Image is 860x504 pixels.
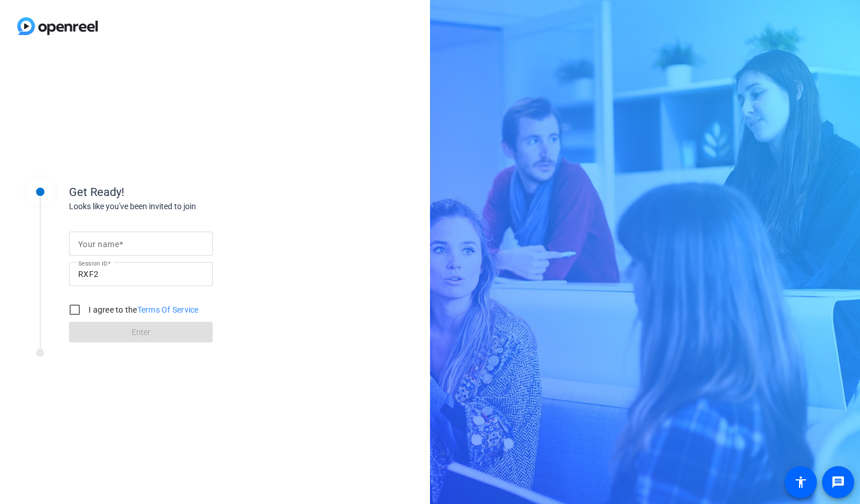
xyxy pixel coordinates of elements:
[831,475,845,489] mat-icon: message
[86,304,199,316] label: I agree to the
[69,201,299,213] div: Looks like you've been invited to join
[137,305,199,314] a: Terms Of Service
[78,260,107,267] mat-label: Session ID
[69,183,299,201] div: Get Ready!
[78,240,119,249] mat-label: Your name
[794,475,808,489] mat-icon: accessibility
